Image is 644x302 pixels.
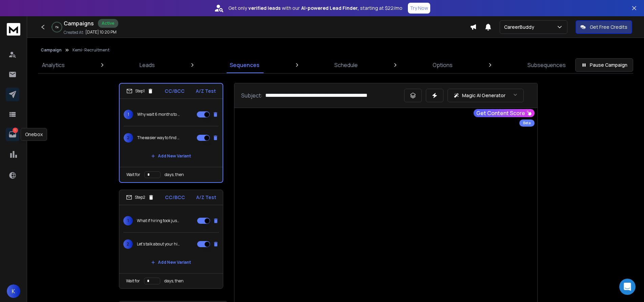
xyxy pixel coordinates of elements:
p: [DATE] 10:20 PM [85,29,117,35]
span: 1 [124,110,133,119]
p: Options [433,61,453,69]
div: Step 1 [126,88,153,94]
p: Why wait 6 months to hire when it can take 7 days? [137,112,181,117]
div: Active [98,19,118,28]
p: Get only with our starting at $22/mo [228,5,402,12]
p: CareerBuddy [504,24,537,30]
p: days, then [165,172,184,177]
button: K [7,284,20,298]
p: 1 [13,128,18,133]
a: Sequences [226,57,264,73]
p: Wait for [126,172,140,177]
p: Schedule [334,61,358,69]
button: Get Content Score [474,109,535,117]
button: Get Free Credits [576,20,632,34]
h1: Campaigns [64,19,94,27]
p: Leads [140,61,155,69]
p: Try Now [410,5,428,12]
span: 2 [124,133,133,143]
p: Let's talk about your hiring speed and quality [137,241,180,247]
p: Kemi- Recruitment [72,47,109,53]
p: Subsequences [527,61,566,69]
p: Sequences [230,61,259,69]
p: CC/BCC [165,88,185,94]
p: days, then [164,278,184,284]
p: A/Z Test [196,194,216,201]
strong: AI-powered Lead Finder, [301,5,359,12]
p: Subject: [241,91,263,100]
p: What if hiring took just 7 business days? [137,218,180,223]
div: Onebox [21,128,47,141]
button: Magic AI Generator [448,89,524,102]
p: Created At: [64,30,84,35]
li: Step1CC/BCCA/Z Test1Why wait 6 months to hire when it can take 7 days?2The easier way to find the... [119,83,223,183]
button: Add New Variant [146,149,196,163]
p: Analytics [42,61,65,69]
p: Wait for [126,278,140,284]
strong: verified leads [248,5,281,12]
a: 1 [6,128,19,141]
p: Magic AI Generator [462,92,505,99]
a: Leads [136,57,159,73]
button: Campaign [41,47,62,53]
a: Analytics [38,57,69,73]
p: A/Z Test [196,88,216,94]
a: Subsequences [523,57,570,73]
p: 1 % [55,25,59,29]
span: 2 [123,239,133,249]
li: Step2CC/BCCA/Z Test1What if hiring took just 7 business days?2Let's talk about your hiring speed ... [119,190,223,289]
div: Step 2 [126,194,154,200]
p: Get Free Credits [590,24,627,30]
a: Options [429,57,457,73]
button: Add New Variant [146,256,196,269]
div: Open Intercom Messenger [619,279,636,295]
span: 1 [123,216,133,225]
a: Schedule [330,57,362,73]
p: The easier way to find the right people [137,135,181,141]
button: Try Now [408,3,430,14]
p: CC/BCC [165,194,185,201]
button: Pause Campaign [575,58,633,72]
div: Beta [519,120,535,127]
img: logo [7,23,20,36]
